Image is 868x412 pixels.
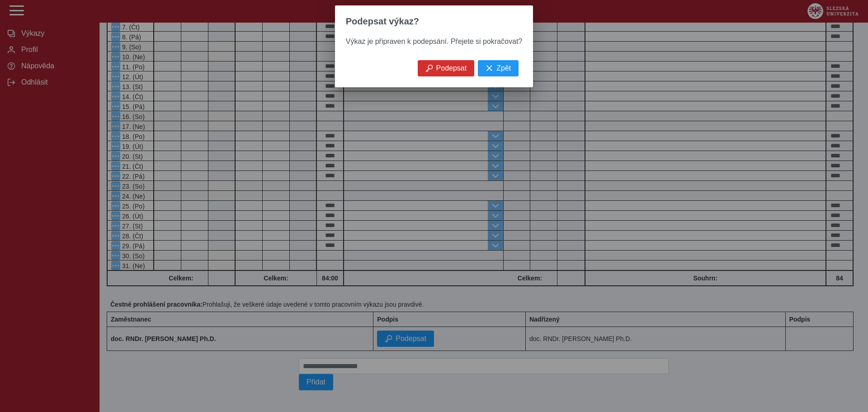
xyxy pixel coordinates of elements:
span: Výkaz je připraven k podepsání. Přejete si pokračovat? [346,38,522,45]
span: Zpět [496,64,511,72]
span: Podepsat [436,64,467,72]
span: Podepsat výkaz? [346,16,419,27]
button: Zpět [478,60,519,76]
button: Podepsat [418,60,475,76]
